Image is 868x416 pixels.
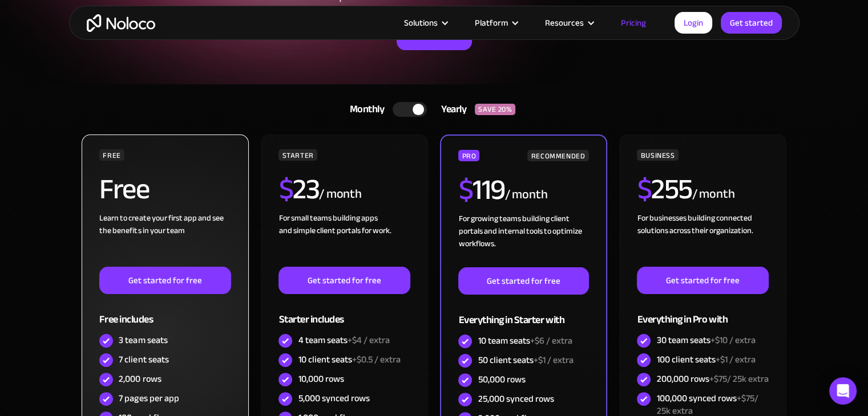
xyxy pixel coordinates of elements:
span: +$0.5 / extra [352,351,400,368]
a: Get started for free [637,267,768,294]
div: Solutions [404,15,438,30]
div: Everything in Pro with [637,294,768,331]
div: For growing teams building client portals and internal tools to optimize workflows. [458,213,588,267]
div: 10 team seats [478,335,572,347]
div: 30 team seats [656,334,755,346]
div: 7 client seats [119,353,168,366]
span: +$1 / extra [715,351,755,368]
span: +$4 / extra [347,332,389,349]
h2: 119 [458,176,504,204]
span: $ [458,163,473,217]
div: Monthly [336,101,393,118]
a: Get started for free [99,267,231,294]
div: 100 client seats [656,353,755,366]
div: 10 client seats [298,353,400,366]
div: Platform [475,15,508,30]
div: / month [504,186,547,204]
a: Pricing [607,15,660,30]
div: Resources [531,15,607,30]
div: 50 client seats [478,354,573,366]
span: +$1 / extra [533,352,573,369]
div: 50,000 rows [478,373,525,386]
div: 10,000 rows [298,373,344,385]
div: Open Intercom Messenger [829,377,857,405]
div: BUSINESS [637,149,678,161]
div: 3 team seats [119,334,167,346]
div: Starter includes [278,294,410,331]
div: 25,000 synced rows [478,393,554,405]
div: For small teams building apps and simple client portals for work. ‍ [278,212,410,267]
span: $ [637,162,651,216]
a: Get started [721,12,782,34]
div: Resources [545,15,584,30]
div: 2,000 rows [119,373,161,385]
div: / month [692,185,734,203]
div: FREE [99,149,124,161]
span: +$10 / extra [710,332,755,349]
div: Solutions [390,15,461,30]
div: 7 pages per app [119,392,179,405]
div: RECOMMENDED [527,150,588,161]
a: Login [675,12,712,34]
div: Platform [461,15,531,30]
div: PRO [458,150,479,161]
a: Get started for free [278,267,410,294]
div: Yearly [427,101,475,118]
div: Everything in Starter with [458,295,588,332]
a: Get started for free [458,267,588,295]
div: 4 team seats [298,334,389,346]
a: home [87,14,155,32]
span: +$75/ 25k extra [709,370,768,388]
div: Free includes [99,294,231,331]
span: $ [278,162,293,216]
h2: 255 [637,175,692,203]
span: +$6 / extra [530,332,572,349]
div: SAVE 20% [475,104,515,115]
div: Learn to create your first app and see the benefits in your team ‍ [99,212,231,267]
div: For businesses building connected solutions across their organization. ‍ [637,212,768,267]
h2: Free [99,175,149,203]
h2: 23 [278,175,319,203]
div: / month [319,185,362,203]
div: 200,000 rows [656,373,768,385]
div: STARTER [278,149,317,161]
div: 5,000 synced rows [298,392,369,405]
